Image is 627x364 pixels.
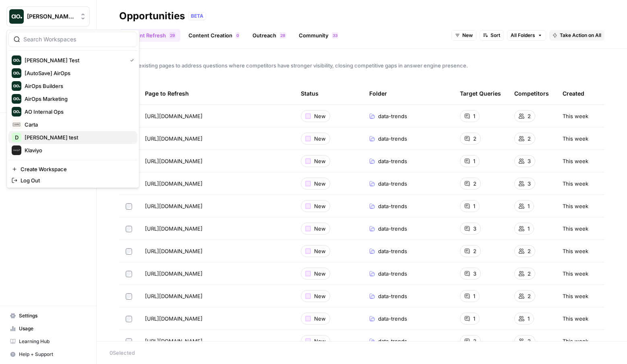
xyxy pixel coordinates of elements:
[25,146,131,154] span: Klaviyo
[528,292,531,300] span: 2
[314,337,326,345] span: New
[145,112,203,120] span: [URL][DOMAIN_NAME]
[145,135,203,143] span: [URL][DOMAIN_NAME]
[119,10,185,22] div: Opportunities
[563,157,588,165] span: This week
[378,270,407,278] span: data-trends
[12,81,21,91] img: AirOps Builders Logo
[145,337,203,345] span: [URL][DOMAIN_NAME]
[314,112,326,120] span: New
[25,121,131,129] span: Carta
[6,348,90,361] button: Help + Support
[563,315,588,323] span: This week
[19,351,86,358] span: Help + Support
[563,292,588,300] span: This week
[169,32,176,39] div: 29
[378,292,407,300] span: data-trends
[333,32,335,39] span: 3
[145,270,203,278] span: [URL][DOMAIN_NAME]
[378,112,407,120] span: data-trends
[23,35,132,43] input: Search Workspaces
[549,30,604,41] button: Take Action on All
[21,165,131,173] span: Create Workspace
[12,55,21,65] img: Dillon Test Logo
[511,32,535,39] span: All Folders
[528,202,530,210] span: 1
[490,32,500,39] span: Sort
[294,29,343,42] a: Community33
[119,61,604,70] span: Update existing pages to address questions where competitors have stronger visibility, closing co...
[8,164,137,175] a: Create Workspace
[369,82,387,104] div: Folder
[563,135,588,143] span: This week
[314,180,326,188] span: New
[145,202,203,210] span: [URL][DOMAIN_NAME]
[6,335,90,348] a: Learning Hub
[528,225,530,233] span: 1
[6,309,90,322] a: Settings
[314,135,326,143] span: New
[119,29,180,42] a: Content Refresh29
[528,157,531,165] span: 3
[563,247,588,255] span: This week
[378,202,407,210] span: data-trends
[145,247,203,255] span: [URL][DOMAIN_NAME]
[528,270,531,278] span: 2
[19,338,86,345] span: Learning Hub
[332,32,338,39] div: 33
[378,180,407,188] span: data-trends
[314,225,326,233] span: New
[473,112,475,120] span: 1
[480,30,504,41] button: Sort
[528,247,531,255] span: 2
[236,32,239,39] span: 0
[25,56,124,64] span: [PERSON_NAME] Test
[473,315,475,323] span: 1
[6,6,90,27] button: Workspace: Dillon Test
[528,135,531,143] span: 2
[314,247,326,255] span: New
[19,325,86,332] span: Usage
[563,180,588,188] span: This week
[473,202,475,210] span: 1
[507,30,546,41] button: All Folders
[145,225,203,233] span: [URL][DOMAIN_NAME]
[378,315,407,323] span: data-trends
[314,292,326,300] span: New
[314,157,326,165] span: New
[145,180,203,188] span: [URL][DOMAIN_NAME]
[15,133,19,141] span: D
[12,145,21,155] img: Klaviyo Logo
[21,176,131,184] span: Log Out
[172,32,175,39] span: 9
[473,270,476,278] span: 3
[378,225,407,233] span: data-trends
[563,202,588,210] span: This week
[462,32,473,39] span: New
[27,12,76,20] span: [PERSON_NAME] Test
[528,112,531,120] span: 2
[283,32,285,39] span: 8
[473,247,476,255] span: 2
[473,292,475,300] span: 1
[514,82,549,104] div: Competitors
[473,157,475,165] span: 1
[25,108,131,116] span: AO Internal Ops
[145,292,203,300] span: [URL][DOMAIN_NAME]
[145,82,288,104] div: Page to Refresh
[473,337,476,345] span: 2
[563,225,588,233] span: This week
[378,135,407,143] span: data-trends
[314,315,326,323] span: New
[12,120,21,129] img: Carta Logo
[280,32,283,39] span: 2
[25,82,131,90] span: AirOps Builders
[12,68,21,78] img: [AutoSave] AirOps Logo
[279,32,286,39] div: 28
[560,32,601,39] span: Take Action on All
[460,82,501,104] div: Target Queries
[19,312,86,319] span: Settings
[25,69,131,77] span: [AutoSave] AirOps
[473,225,476,233] span: 3
[335,32,337,39] span: 3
